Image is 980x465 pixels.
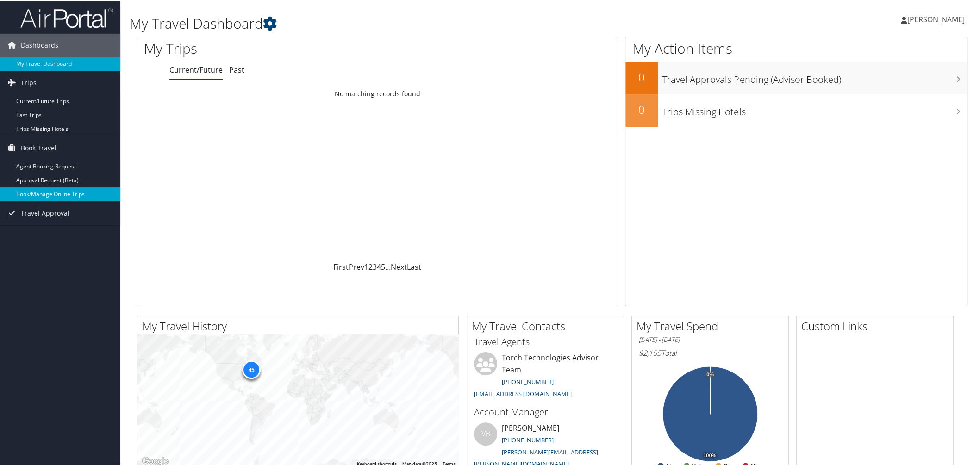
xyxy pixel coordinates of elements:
a: [PHONE_NUMBER] [502,377,554,385]
h2: My Travel History [142,317,458,333]
td: No matching records found [137,85,618,101]
a: 4 [377,261,381,271]
img: airportal-logo.png [20,6,113,28]
a: Past [229,64,244,74]
a: 2 [368,261,373,271]
tspan: 0% [706,371,714,377]
h2: 0 [625,68,658,84]
a: Current/Future [169,64,223,74]
span: … [385,261,391,271]
tspan: 100% [703,452,716,458]
a: 3 [373,261,377,271]
a: [PERSON_NAME] [901,5,974,32]
a: First [333,261,349,271]
a: 1 [364,261,368,271]
h2: My Travel Contacts [472,317,624,333]
h6: Total [639,347,781,357]
h1: My Action Items [625,38,967,57]
a: 0Travel Approvals Pending (Advisor Booked) [625,61,967,93]
span: $2,105 [639,347,661,357]
h3: Travel Agents [474,335,617,347]
a: Prev [349,261,364,271]
span: Dashboards [21,33,58,56]
h3: Trips Missing Hotels [662,100,967,118]
a: [PHONE_NUMBER] [502,435,554,443]
a: Next [391,261,407,271]
a: [EMAIL_ADDRESS][DOMAIN_NAME] [474,389,572,397]
h2: Custom Links [801,317,953,333]
h2: My Travel Spend [637,317,788,333]
div: 45 [242,360,261,378]
h2: 0 [625,101,658,117]
span: Book Travel [21,136,56,159]
a: Last [407,261,421,271]
h3: Account Manager [474,405,617,418]
div: VB [474,422,497,445]
h3: Travel Approvals Pending (Advisor Booked) [662,68,967,85]
span: Travel Approval [21,201,69,224]
h1: My Travel Dashboard [130,13,693,32]
h1: My Trips [144,38,411,57]
a: 0Trips Missing Hotels [625,93,967,126]
span: Trips [21,70,37,93]
h6: [DATE] - [DATE] [639,335,781,343]
span: [PERSON_NAME] [907,13,965,24]
a: 5 [381,261,385,271]
li: Torch Technologies Advisor Team [469,351,621,401]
